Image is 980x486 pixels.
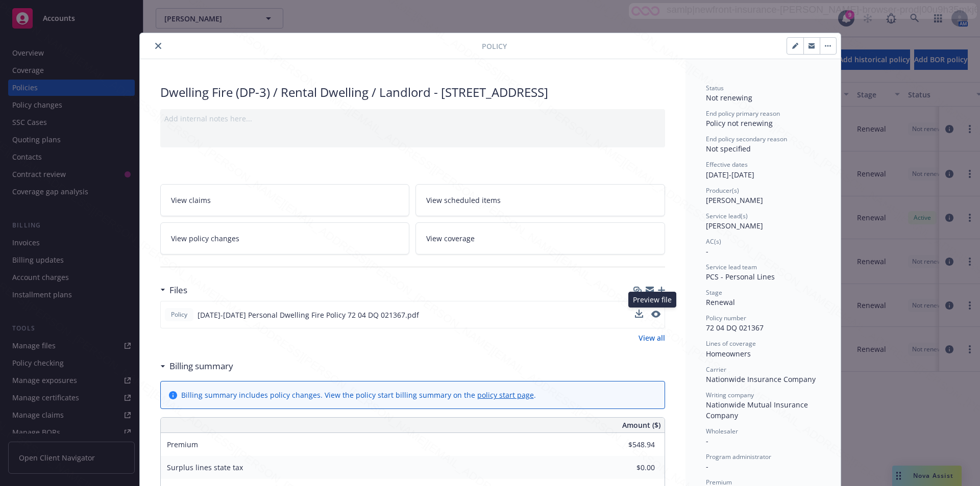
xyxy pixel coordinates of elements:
span: Policy [169,310,189,319]
span: View coverage [426,233,475,244]
a: View all [639,332,665,343]
span: [PERSON_NAME] [706,221,763,231]
span: Status [706,84,724,92]
a: View policy changes [160,222,410,254]
span: Writing company [706,391,754,399]
input: 0.00 [595,437,661,452]
span: [DATE]-[DATE] Personal Dwelling Fire Policy 72 04 DQ 021367.pdf [198,310,419,320]
button: close [152,40,164,52]
span: End policy primary reason [706,109,780,118]
h3: Files [169,284,187,297]
span: Effective dates [706,160,748,169]
span: Surplus lines state tax [167,463,243,472]
div: Preview file [628,292,676,308]
div: Homeowners [706,348,820,359]
div: Add internal notes here... [164,113,661,124]
span: View claims [171,195,211,206]
span: Program administrator [706,452,771,461]
div: [DATE] - [DATE] [706,160,820,180]
span: Policy [482,41,507,52]
span: - [706,462,708,471]
h3: Billing summary [169,360,233,373]
span: Policy not renewing [706,118,773,128]
span: Service lead(s) [706,212,748,220]
span: Nationwide Insurance Company [706,374,816,384]
a: View coverage [415,222,665,254]
span: Nationwide Mutual Insurance Company [706,400,810,420]
span: PCS - Personal Lines [706,272,775,282]
span: 72 04 DQ 021367 [706,323,764,332]
a: View scheduled items [415,184,665,216]
span: Service lead team [706,263,757,271]
span: Producer(s) [706,186,739,195]
span: View scheduled items [426,195,501,206]
span: Renewal [706,297,735,307]
a: policy start page [477,390,534,400]
span: Policy number [706,314,746,322]
input: 0.00 [595,460,661,475]
span: Carrier [706,365,726,374]
span: End policy secondary reason [706,135,787,143]
div: Files [160,284,187,297]
button: download file [635,310,643,318]
div: Billing summary [160,360,233,373]
span: View policy changes [171,233,239,244]
span: [PERSON_NAME] [706,195,763,205]
span: Premium [167,440,198,449]
span: - [706,246,708,256]
button: preview file [651,310,660,320]
a: View claims [160,184,410,216]
div: Dwelling Fire (DP-3) / Rental Dwelling / Landlord - [STREET_ADDRESS] [160,84,665,101]
span: Lines of coverage [706,339,756,348]
span: Stage [706,288,722,297]
span: Not specified [706,144,751,154]
span: Wholesaler [706,427,738,436]
div: Billing summary includes policy changes. View the policy start billing summary on the . [181,390,536,400]
span: - [706,436,708,446]
button: download file [635,310,643,320]
span: AC(s) [706,237,721,246]
span: Amount ($) [622,420,660,430]
span: Not renewing [706,93,752,103]
button: preview file [651,311,660,318]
